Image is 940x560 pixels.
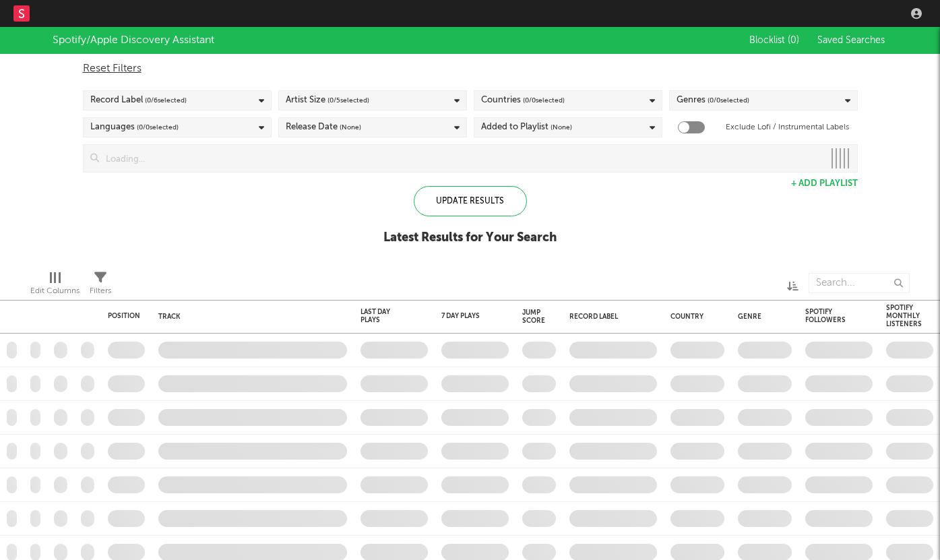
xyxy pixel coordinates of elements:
div: Languages [90,119,179,135]
span: (None) [340,119,361,135]
div: Jump Score [522,309,545,325]
div: Last Day Plays [361,308,408,324]
div: Track [158,313,340,321]
div: Record Label [90,92,187,108]
button: Saved Searches [813,35,887,46]
div: Genre [738,313,785,321]
div: Latest Results for Your Search [383,230,557,246]
label: Exclude Lofi / Instrumental Labels [726,119,849,135]
div: 7 Day Plays [441,312,489,320]
div: Spotify/Apple Discovery Assistant [53,32,214,49]
div: Genres [677,92,749,108]
div: Filters [90,283,111,299]
div: Edit Columns [30,266,80,305]
button: + Add Playlist [791,179,858,188]
span: ( 0 / 5 selected) [327,92,369,108]
div: Spotify Followers [805,308,852,324]
span: Blocklist [749,36,799,45]
div: Position [108,312,140,320]
div: Artist Size [286,92,369,108]
div: Filters [90,266,111,305]
div: Edit Columns [30,283,80,299]
span: Saved Searches [817,36,887,45]
div: Update Results [414,186,527,216]
div: Spotify Monthly Listeners [886,304,922,328]
div: Countries [481,92,565,108]
div: Reset Filters [83,61,858,77]
span: ( 0 / 0 selected) [137,119,179,135]
input: Loading... [99,145,823,172]
input: Search... [809,273,910,293]
span: (None) [551,119,572,135]
div: Added to Playlist [481,119,572,135]
div: Release Date [286,119,361,135]
span: ( 0 ) [788,36,799,45]
span: ( 0 / 6 selected) [145,92,187,108]
div: Record Label [569,313,650,321]
div: Country [670,313,718,321]
span: ( 0 / 0 selected) [523,92,565,108]
span: ( 0 / 0 selected) [708,92,749,108]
